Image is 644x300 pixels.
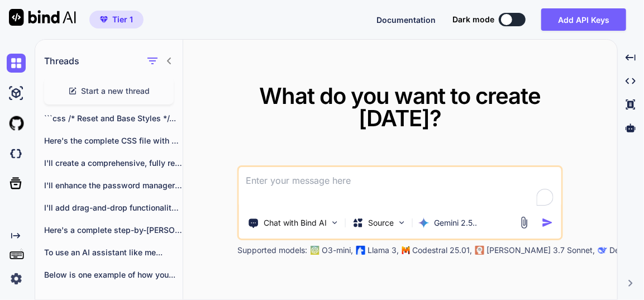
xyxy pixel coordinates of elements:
[9,9,76,26] img: Bind AI
[434,217,477,228] p: Gemini 2.5..
[412,245,472,256] p: Codestral 25.01,
[264,217,327,228] p: Chat with Bind AI
[44,202,183,213] p: I'll add drag-and-drop functionality with long press...
[518,216,531,229] img: attachment
[44,158,183,169] p: I'll create a comprehensive, fully responsive code...
[237,245,307,256] p: Supported models:
[44,54,79,68] h1: Threads
[44,269,183,280] p: Below is one example of how you...
[402,246,410,254] img: Mistral-AI
[7,54,26,73] img: chat
[112,14,133,25] span: Tier 1
[397,218,407,227] img: Pick Models
[7,144,26,163] img: darkCloudIdeIcon
[7,114,26,133] img: githubLight
[44,113,183,124] p: ```css /* Reset and Base Styles */...
[259,82,541,132] span: What do you want to create [DATE]?
[541,8,626,31] button: Add API Keys
[44,247,183,258] p: To use an AI assistant like me...
[44,225,183,236] p: Here's a complete step-by-[PERSON_NAME] to set...
[452,14,494,25] span: Dark mode
[376,15,436,25] span: Documentation
[330,218,340,227] img: Pick Tools
[44,180,183,191] p: I'll enhance the password manager with custom...
[82,85,150,97] span: Start a new thread
[368,245,399,256] p: Llama 3,
[89,11,144,28] button: premiumTier 1
[475,246,484,255] img: claude
[542,217,554,228] img: icon
[7,84,26,103] img: ai-studio
[311,246,319,255] img: GPT-4
[598,246,607,255] img: claude
[322,245,353,256] p: O3-mini,
[376,14,436,26] button: Documentation
[418,217,430,228] img: Gemini 2.5 Pro
[7,269,26,288] img: settings
[44,135,183,146] p: Here's the complete CSS file with all...
[100,16,108,23] img: premium
[356,246,365,255] img: Llama2
[368,217,394,228] p: Source
[486,245,595,256] p: [PERSON_NAME] 3.7 Sonnet,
